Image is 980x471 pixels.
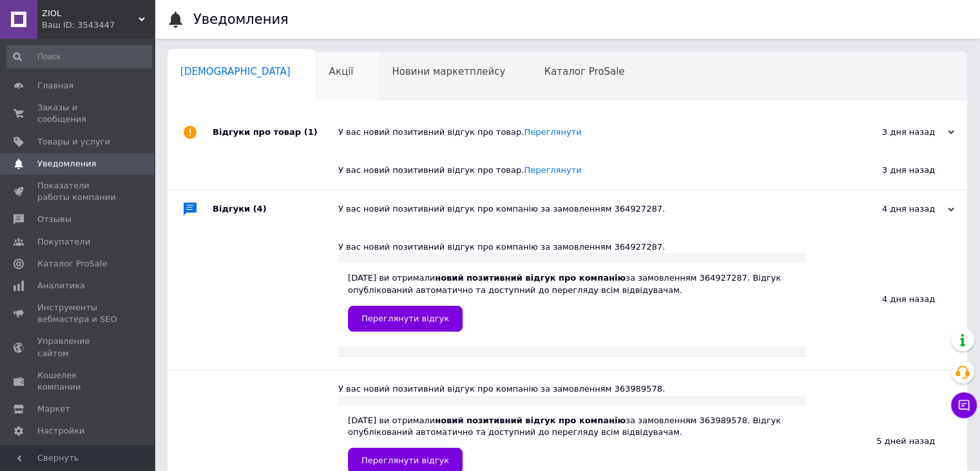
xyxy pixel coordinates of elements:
div: 3 дня назад [825,126,954,138]
a: Переглянути [524,127,581,137]
span: ZIOL [42,8,139,19]
div: 3 дня назад [806,152,967,189]
div: У вас новий позитивний відгук про товар. [338,126,825,138]
span: Заказы и сообщения [37,102,119,125]
span: Переглянути відгук [361,314,449,323]
b: новий позитивний відгук про компанію [435,273,626,283]
span: [DEMOGRAPHIC_DATA] [180,66,291,77]
span: Покупатели [37,236,90,248]
button: Чат с покупателем [951,392,977,418]
div: У вас новий позитивний відгук про компанію за замовленням 364927287. [338,241,806,253]
span: (1) [304,127,318,137]
b: новий позитивний відгук про компанію [435,416,626,425]
span: Кошелек компании [37,370,119,393]
span: Управление сайтом [37,336,119,359]
div: Відгуки про товар [213,113,338,152]
h1: Уведомления [193,12,289,27]
a: Переглянути [524,165,581,175]
div: У вас новий позитивний відгук про компанію за замовленням 364927287. [338,203,825,215]
div: 4 дня назад [806,228,967,370]
div: [DATE] ви отримали за замовленням 364927287. Відгук опублікований автоматично та доступний до пер... [348,272,796,331]
span: Инструменты вебмастера и SEO [37,302,119,325]
div: У вас новий позитивний відгук про компанію за замовленням 363989578. [338,383,806,395]
span: Переглянути відгук [361,456,449,465]
span: Аналитика [37,280,85,292]
span: Акції [329,66,354,77]
span: Уведомления [37,158,96,170]
span: Каталог ProSale [37,258,107,270]
span: Отзывы [37,214,72,225]
span: (4) [253,204,267,214]
span: Настройки [37,425,84,437]
a: Переглянути відгук [348,306,463,332]
span: Товары и услуги [37,136,110,148]
span: Показатели работы компании [37,180,119,203]
span: Маркет [37,403,70,415]
span: Главная [37,80,73,92]
input: Поиск [6,45,152,68]
div: Відгуки [213,190,338,228]
span: Каталог ProSale [544,66,624,77]
div: У вас новий позитивний відгук про товар. [338,165,806,176]
div: 4 дня назад [825,203,954,215]
span: Новини маркетплейсу [392,66,505,77]
div: Ваш ID: 3543447 [42,19,155,31]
